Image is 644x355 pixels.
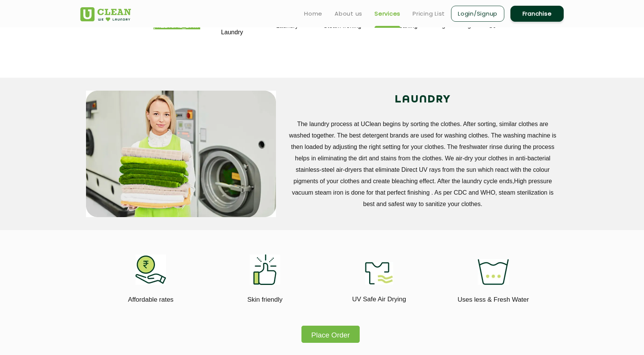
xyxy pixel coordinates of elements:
[413,9,445,18] a: Pricing List
[287,91,558,109] h2: LAUNDRY
[86,91,276,217] img: service_main_image_11zon.webp
[375,9,400,18] a: Services
[99,294,202,305] p: Affordable rates
[250,254,280,285] img: skin_friendly_11zon.webp
[451,6,504,22] a: Login/Signup
[478,259,509,285] img: uses_less_fresh_water_11zon.webp
[442,294,545,305] p: Uses less & Fresh Water
[214,294,316,305] p: Skin friendly
[365,262,393,285] img: uv_safe_air_drying_11zon.webp
[287,118,558,210] p: The laundry process at UClean begins by sorting the clothes. After sorting, similar clothes are w...
[209,22,255,36] p: Premium Laundry
[304,9,322,18] a: Home
[301,326,360,343] button: Place Order
[335,9,362,18] a: About us
[510,6,564,22] a: Franchise
[328,294,430,304] p: UV Safe Air Drying
[135,254,166,285] img: affordable_rates_11zon.webp
[80,7,131,21] img: UClean Laundry and Dry Cleaning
